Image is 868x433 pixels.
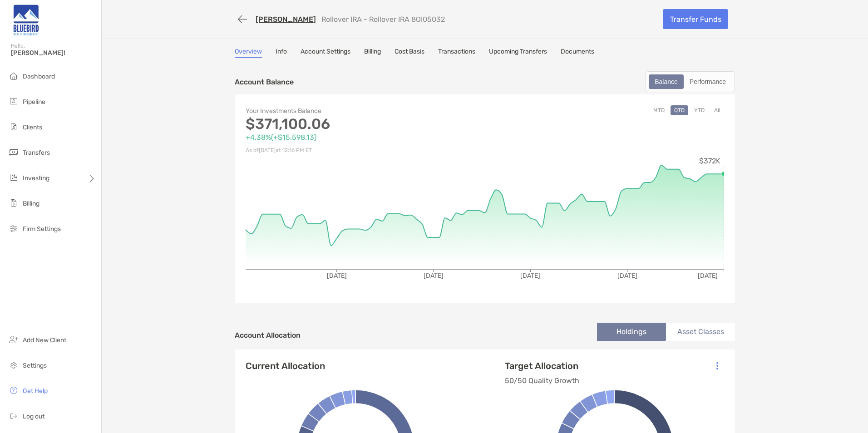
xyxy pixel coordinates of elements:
[646,71,735,92] div: segmented control
[650,105,668,115] button: MTD
[699,157,720,165] tspan: $372K
[489,48,547,58] a: Upcoming Transfers
[650,75,683,88] div: Balance
[276,48,287,58] a: Info
[23,98,45,106] span: Pipeline
[505,375,579,386] p: 50/50 Quality Growth
[246,145,485,156] p: As of [DATE] at 12:16 PM ET
[301,48,350,58] a: Account Settings
[256,15,316,24] a: [PERSON_NAME]
[11,49,96,57] span: [PERSON_NAME]!
[424,272,444,280] tspan: [DATE]
[597,323,666,341] li: Holdings
[246,132,485,143] p: +4.38% ( +$15,598.13 )
[8,334,19,345] img: add_new_client icon
[698,272,718,280] tspan: [DATE]
[666,323,735,341] li: Asset Classes
[327,272,347,280] tspan: [DATE]
[520,272,540,280] tspan: [DATE]
[8,172,19,183] img: investing icon
[8,121,19,132] img: clients icon
[8,147,19,157] img: transfers icon
[364,48,381,58] a: Billing
[23,149,50,157] span: Transfers
[246,118,485,130] p: $371,100.06
[395,48,424,58] a: Cost Basis
[23,336,66,344] span: Add New Client
[8,359,19,370] img: settings icon
[321,15,445,24] p: Rollover IRA - Rollover IRA 8OI05032
[11,4,41,36] img: Zoe Logo
[23,362,47,369] span: Settings
[23,200,39,207] span: Billing
[561,48,594,58] a: Documents
[716,362,718,370] img: Icon List Menu
[8,96,19,107] img: pipeline icon
[246,360,325,371] h4: Current Allocation
[23,73,55,80] span: Dashboard
[663,9,728,29] a: Transfer Funds
[671,105,688,115] button: QTD
[617,272,637,280] tspan: [DATE]
[8,223,19,234] img: firm-settings icon
[685,75,731,88] div: Performance
[690,105,708,115] button: YTD
[246,105,485,117] p: Your Investments Balance
[505,360,579,371] h4: Target Allocation
[23,123,42,131] span: Clients
[8,197,19,208] img: billing icon
[23,387,48,395] span: Get Help
[235,76,294,88] p: Account Balance
[235,331,301,340] h4: Account Allocation
[8,410,19,421] img: logout icon
[23,413,44,420] span: Log out
[8,385,19,396] img: get-help icon
[710,105,724,115] button: All
[23,225,61,233] span: Firm Settings
[235,48,262,58] a: Overview
[438,48,475,58] a: Transactions
[8,70,19,81] img: dashboard icon
[23,174,49,182] span: Investing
